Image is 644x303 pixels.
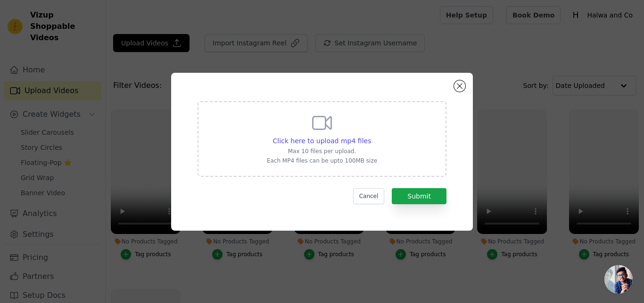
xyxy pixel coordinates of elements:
button: Cancel [353,188,385,204]
p: Max 10 files per upload. [267,147,377,155]
span: Click here to upload mp4 files [273,137,372,145]
button: Submit [392,188,446,204]
button: Close modal [454,80,465,92]
a: Open chat [604,265,633,294]
p: Each MP4 files can be upto 100MB size [267,157,377,164]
